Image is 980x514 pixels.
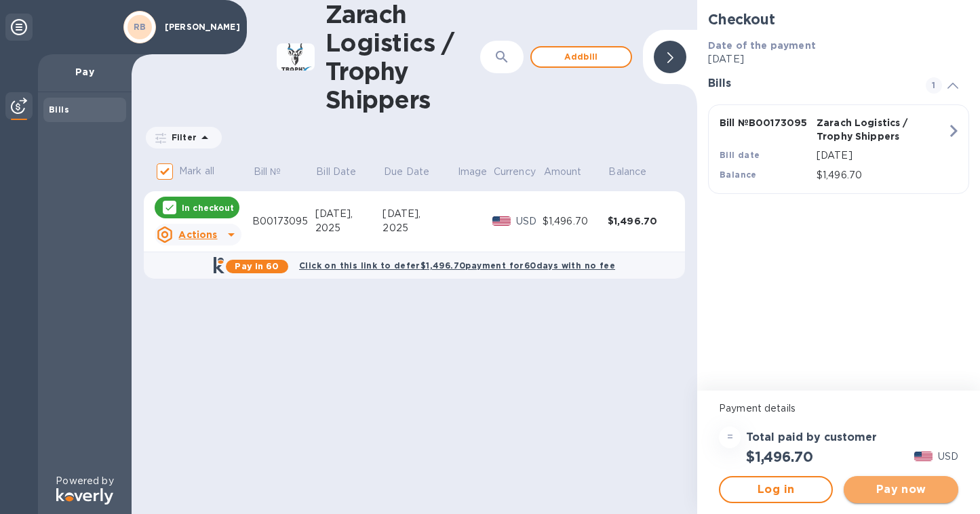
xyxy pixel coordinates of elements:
[746,448,812,465] h2: $1,496.70
[855,481,947,498] span: Pay now
[134,22,146,32] b: RB
[543,49,620,65] span: Add bill
[49,65,121,79] p: Pay
[544,165,600,179] span: Amount
[49,104,69,115] b: Bills
[182,202,234,214] p: In checkout
[938,450,958,464] p: USD
[254,165,299,179] span: Bill №
[56,488,113,505] img: Logo
[315,207,383,221] div: [DATE],
[719,476,833,503] button: Log in
[720,170,757,180] b: Balance
[708,52,969,66] p: [DATE]
[914,452,933,461] img: USD
[458,165,488,179] p: Image
[844,476,958,503] button: Pay now
[543,214,608,229] div: $1,496.70
[926,77,942,94] span: 1
[252,214,315,229] div: B00173095
[56,474,113,488] p: Powered by
[383,207,456,221] div: [DATE],
[316,165,374,179] span: Bill Date
[384,165,447,179] span: Due Date
[315,221,383,235] div: 2025
[530,46,632,68] button: Addbill
[384,165,429,179] p: Due Date
[708,40,816,51] b: Date of the payment
[492,216,511,226] img: USD
[494,165,536,179] p: Currency
[708,77,909,90] h3: Bills
[817,149,947,163] p: [DATE]
[254,165,281,179] p: Bill №
[165,22,233,32] p: [PERSON_NAME]
[166,132,197,143] p: Filter
[720,150,760,160] b: Bill date
[383,221,456,235] div: 2025
[731,481,821,498] span: Log in
[178,229,217,240] u: Actions
[544,165,582,179] p: Amount
[235,261,279,271] b: Pay in 60
[608,165,664,179] span: Balance
[817,168,947,182] p: $1,496.70
[316,165,356,179] p: Bill Date
[608,165,646,179] p: Balance
[708,11,969,28] h2: Checkout
[516,214,543,229] p: USD
[746,431,877,444] h3: Total paid by customer
[299,260,615,271] b: Click on this link to defer $1,496.70 payment for 60 days with no fee
[608,214,673,228] div: $1,496.70
[179,164,214,178] p: Mark all
[720,116,811,130] p: Bill № B00173095
[708,104,969,194] button: Bill №B00173095Zarach Logistics / Trophy ShippersBill date[DATE]Balance$1,496.70
[817,116,908,143] p: Zarach Logistics / Trophy Shippers
[719,401,958,416] p: Payment details
[719,427,741,448] div: =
